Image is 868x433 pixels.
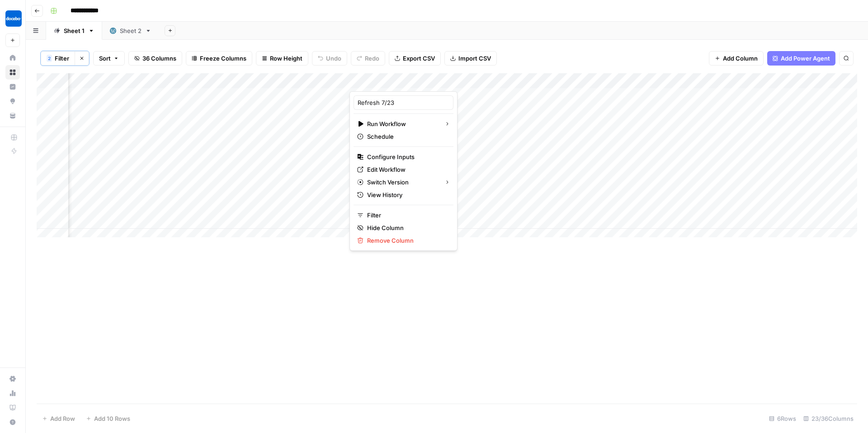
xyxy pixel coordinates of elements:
button: 36 Columns [128,51,182,66]
span: Filter [367,211,446,220]
a: Usage [5,386,20,400]
span: Sort [99,54,111,63]
button: Add Column [709,51,764,66]
button: Help + Support [5,415,20,429]
div: Sheet 2 [120,26,142,35]
button: Workspace: Docebo [5,7,20,30]
span: Freeze Columns [200,54,246,63]
button: Add 10 Rows [80,411,136,426]
span: Switch Version [367,178,437,187]
span: Schedule [367,132,446,141]
img: Docebo Logo [5,10,22,27]
a: Sheet 2 [102,22,159,40]
div: Sheet 1 [64,26,85,35]
span: Hide Column [367,223,446,232]
span: Add Power Agent [781,54,830,63]
div: 23/36 Columns [800,411,857,426]
span: Filter [55,54,69,63]
button: Redo [351,51,385,66]
button: Row Height [256,51,308,66]
button: Freeze Columns [186,51,252,66]
span: Undo [326,54,341,63]
span: 36 Columns [142,54,176,63]
span: Edit Workflow [367,165,446,174]
span: Configure Inputs [367,152,446,161]
button: Add Power Agent [767,51,835,66]
a: Learning Hub [5,400,20,415]
span: View History [367,190,446,199]
a: Insights [5,80,20,94]
button: Import CSV [444,51,497,66]
div: 6 Rows [765,411,800,426]
button: Export CSV [389,51,441,66]
a: Your Data [5,108,20,123]
span: Add Column [723,54,758,63]
span: Redo [365,54,379,63]
a: Sheet 1 [46,22,102,40]
a: Settings [5,372,20,386]
span: Remove Column [367,236,446,245]
button: Sort [93,51,125,66]
span: Add 10 Rows [94,414,130,423]
span: Row Height [270,54,302,63]
a: Home [5,51,20,65]
a: Opportunities [5,94,20,108]
span: Export CSV [403,54,435,63]
button: Add Row [37,411,80,426]
span: Run Workflow [367,119,437,128]
span: 2 [48,55,51,62]
div: 2 [47,55,52,62]
button: Undo [312,51,347,66]
span: Add Row [50,414,75,423]
button: 2Filter [41,51,75,66]
a: Browse [5,65,20,80]
span: Import CSV [458,54,491,63]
